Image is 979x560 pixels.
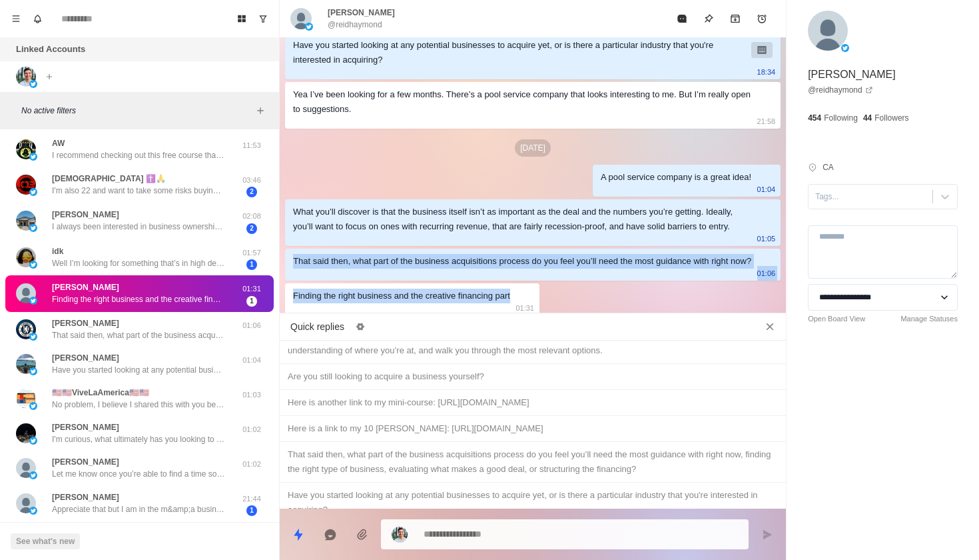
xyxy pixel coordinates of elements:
[52,149,225,161] p: I recommend checking out this free course that breaks down my full strategy for acquiring a busin...
[808,313,865,325] a: Open Board View
[235,320,268,331] p: 01:06
[350,316,371,337] button: Edit quick replies
[824,112,858,124] p: Following
[288,395,778,410] div: Here is another link to my mini-course: [URL][DOMAIN_NAME]
[757,266,776,281] p: 01:06
[11,533,80,549] button: See what's new
[808,67,896,83] p: [PERSON_NAME]
[288,369,778,384] div: Are you still looking to acquire a business yourself?
[293,254,751,269] div: That said then, what part of the business acquisitions process do you feel you’ll need the most g...
[235,389,268,401] p: 01:03
[52,491,119,503] p: [PERSON_NAME]
[246,259,257,270] span: 1
[52,137,65,149] p: AW
[52,468,225,480] p: Let me know once you’re able to find a time so I can confirm that on my end + shoot over the pre-...
[808,84,873,96] a: @reidhaymond
[52,352,119,364] p: [PERSON_NAME]
[52,209,119,221] p: [PERSON_NAME]
[29,261,37,269] img: picture
[808,112,821,124] p: 454
[290,8,312,29] img: picture
[252,8,274,29] button: Show unread conversations
[16,43,85,56] p: Linked Accounts
[841,44,849,52] img: picture
[235,140,268,151] p: 11:53
[29,297,37,305] img: picture
[235,424,268,435] p: 01:02
[52,293,225,305] p: Finding the right business and the creative financing part
[52,329,225,341] p: That said then, what part of the business acquisitions process do you feel you’ll need the most g...
[874,112,908,124] p: Followers
[235,459,268,470] p: 01:02
[235,211,268,222] p: 02:08
[246,223,257,234] span: 2
[52,281,119,293] p: [PERSON_NAME]
[235,283,268,295] p: 01:31
[29,367,37,375] img: picture
[52,257,225,269] p: Well I’m looking for something that’s in high demand and not so expensive to get into
[16,211,36,231] img: picture
[16,493,36,513] img: picture
[29,224,37,232] img: picture
[16,283,36,303] img: picture
[293,289,510,303] div: Finding the right business and the creative financing part
[235,493,268,505] p: 21:44
[863,112,872,124] p: 44
[52,399,225,411] p: No problem, I believe I shared this with you before, but I recommend checking out this free cours...
[288,447,778,477] div: That said then, what part of the business acquisitions process do you feel you’ll need the most g...
[52,185,225,197] p: I'm also 22 and want to take some risks buying/running something while I'm young and don't have a...
[757,65,776,79] p: 18:34
[52,456,119,468] p: [PERSON_NAME]
[16,139,36,159] img: picture
[29,333,37,341] img: picture
[41,69,57,85] button: Add account
[246,296,257,307] span: 1
[52,364,225,376] p: Have you started looking at any potential businesses to acquire yet, or is there a particular ind...
[29,437,37,445] img: picture
[288,421,778,436] div: Here is a link to my 10 [PERSON_NAME]: [URL][DOMAIN_NAME]
[669,5,695,32] button: Mark as read
[252,103,268,119] button: Add filters
[16,319,36,339] img: picture
[695,5,722,32] button: Pin
[16,67,36,87] img: picture
[52,173,166,185] p: [DEMOGRAPHIC_DATA] ✝️🙏
[16,423,36,443] img: picture
[759,316,781,337] button: Close quick replies
[29,153,37,161] img: picture
[52,317,119,329] p: [PERSON_NAME]
[822,161,834,173] p: CA
[52,221,225,233] p: I always been interested in business ownership, however huge upfront capital has always been a li...
[52,245,63,257] p: idk
[52,433,225,445] p: I'm curious, what ultimately has you looking to acquiring a cash-flowing business?
[317,521,344,548] button: Reply with AI
[515,301,534,315] p: 01:31
[392,527,408,543] img: picture
[328,19,382,31] p: @reidhaymond
[749,5,775,32] button: Add reminder
[305,23,313,31] img: picture
[16,175,36,195] img: picture
[757,231,776,246] p: 01:05
[328,7,395,19] p: [PERSON_NAME]
[515,139,551,157] p: [DATE]
[16,389,36,409] img: picture
[246,187,257,197] span: 2
[900,313,958,325] a: Manage Statuses
[16,458,36,478] img: picture
[293,38,751,67] div: Have you started looking at any potential businesses to acquire yet, or is there a particular ind...
[5,8,27,29] button: Menu
[16,247,36,267] img: picture
[285,521,312,548] button: Quick replies
[757,114,776,129] p: 21:58
[293,205,751,234] div: What you’ll discover is that the business itself isn’t as important as the deal and the numbers y...
[601,170,751,185] div: A pool service company is a great idea!
[27,8,48,29] button: Notifications
[235,175,268,186] p: 03:46
[29,507,37,515] img: picture
[16,354,36,374] img: picture
[52,503,225,515] p: Appreciate that but I am in the m&amp;a business so am familiar with all the debt and financing s...
[29,188,37,196] img: picture
[231,8,252,29] button: Board View
[288,488,778,517] div: Have you started looking at any potential businesses to acquire yet, or is there a particular ind...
